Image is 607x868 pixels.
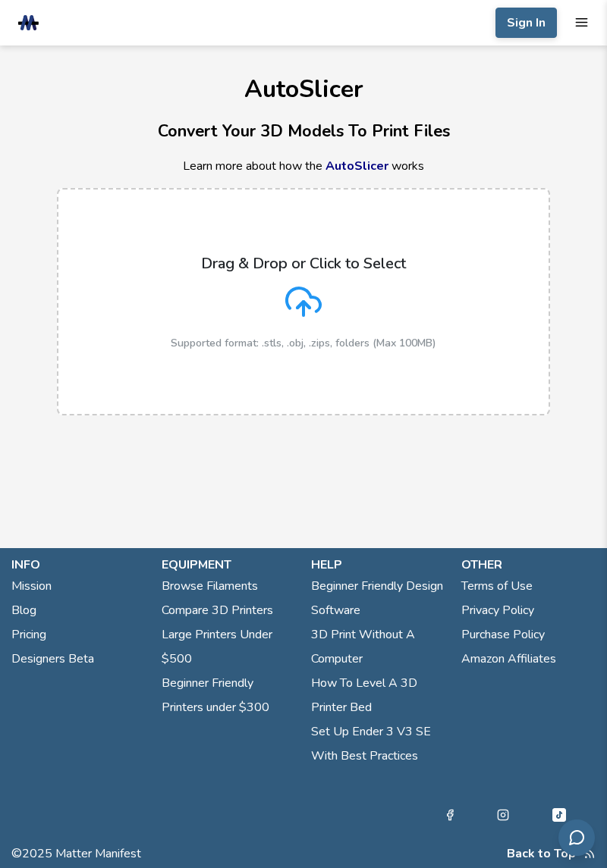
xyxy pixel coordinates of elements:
[311,719,446,768] a: Set Up Ender 3 V3 SE With Best Practices
[162,574,258,598] a: Browse Filaments
[311,671,446,719] a: How To Level A 3D Printer Bed
[162,598,273,622] a: Compare 3D Printers
[550,806,568,824] a: Tiktok
[507,847,576,860] button: Back to Top
[11,847,141,860] span: © 2025 Matter Manifest
[461,647,556,671] a: Amazon Affiliates
[311,622,446,671] a: 3D Print Without A Computer
[461,556,596,574] p: other
[11,556,146,574] p: info
[201,255,406,272] p: Drag & Drop or Click to Select
[162,671,297,719] a: Beginner Friendly Printers under $300
[461,598,534,622] a: Privacy Policy
[558,819,595,856] button: Send feedback via email
[311,556,446,574] p: help
[497,806,509,824] a: Instagram
[162,622,297,671] a: Large Printers Under $500
[461,622,545,647] a: Purchase Policy
[11,598,36,622] a: Blog
[11,647,94,671] a: Designers Beta
[171,337,436,349] p: Supported format: .stls, .obj, .zips, folders (Max 100MB)
[326,158,388,174] a: AutoSlicer
[583,847,596,860] a: RSS Feed
[11,622,46,647] a: Pricing
[495,8,557,38] button: Sign In
[574,15,589,30] button: mobile navigation menu
[461,574,533,598] a: Terms of Use
[11,574,52,598] a: Mission
[444,806,456,824] a: Facebook
[162,556,297,574] p: equipment
[311,574,446,622] a: Beginner Friendly Design Software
